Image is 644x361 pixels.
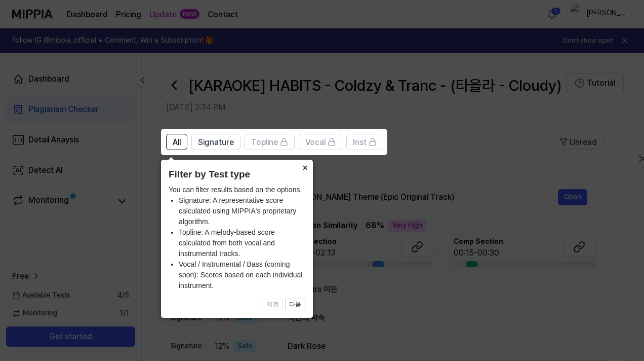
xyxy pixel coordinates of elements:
[166,134,187,150] button: All
[245,134,295,150] button: Topline
[191,134,240,150] button: Signature
[169,185,305,291] div: You can filter results based on the options.
[297,160,313,174] button: Close
[346,134,383,150] button: Inst
[179,195,305,227] li: Signature: A representative score calculated using MIPPIA's proprietary algorithm.
[251,136,278,149] span: Topline
[169,167,305,182] header: Filter by Test type
[198,136,234,149] span: Signature
[179,259,305,291] li: Vocal / Instrumental / Bass (coming soon): Scores based on each individual instrument.
[353,136,367,149] span: Inst
[173,136,181,149] span: All
[285,299,305,311] button: 다음
[179,227,305,259] li: Topline: A melody-based score calculated from both vocal and instrumental tracks.
[299,134,342,150] button: Vocal
[305,136,326,149] span: Vocal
